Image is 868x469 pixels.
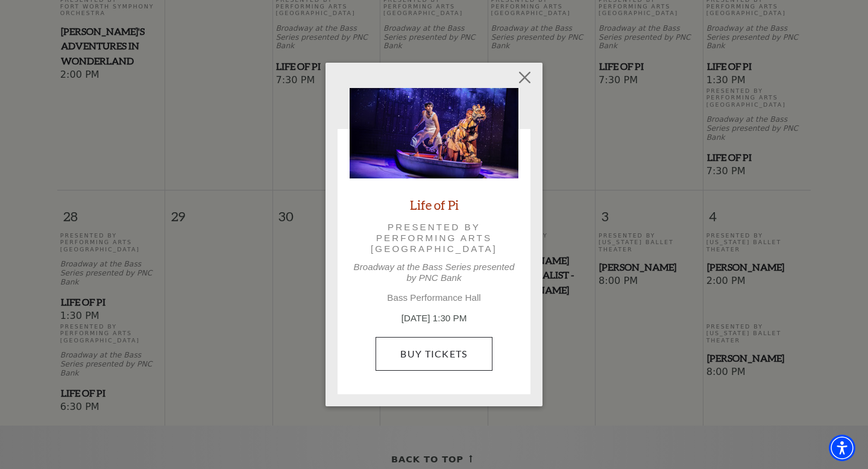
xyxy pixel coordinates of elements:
p: Broadway at the Bass Series presented by PNC Bank [350,262,518,283]
a: Life of Pi [410,197,459,213]
div: Accessibility Menu [829,435,855,461]
button: Close [514,66,536,89]
p: Bass Performance Hall [350,292,518,303]
p: [DATE] 1:30 PM [350,312,518,326]
img: Life of Pi [350,88,518,178]
p: Presented by Performing Arts [GEOGRAPHIC_DATA] [366,222,502,255]
a: Buy Tickets [376,337,492,371]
